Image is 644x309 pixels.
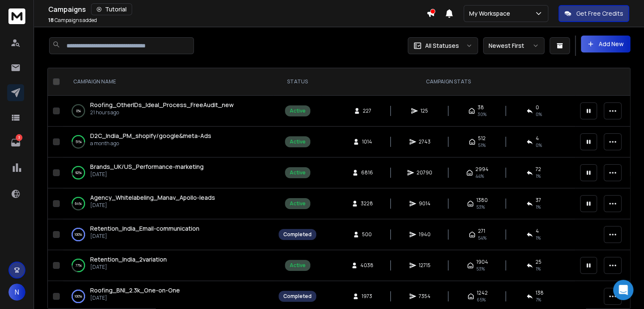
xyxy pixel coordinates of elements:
[417,169,432,176] span: 20790
[63,96,274,127] td: 0%Roofing_OtherIDs_Ideal_Process_FreeAudit_new21 hours ago
[478,111,486,118] span: 30 %
[536,235,541,241] span: 1 %
[75,292,82,301] p: 100 %
[16,134,22,141] p: 3
[420,108,429,114] span: 125
[477,296,486,303] span: 65 %
[75,138,82,146] p: 51 %
[478,135,486,142] span: 512
[558,5,629,22] button: Get Free Credits
[90,163,204,171] a: Brands_UK/US_Performance-marketing
[90,163,204,171] span: Brands_UK/US_Performance-marketing
[476,204,485,210] span: 53 %
[360,262,373,269] span: 4038
[75,261,82,270] p: 77 %
[362,138,372,145] span: 1014
[476,259,488,265] span: 1904
[90,101,234,109] a: Roofing_OtherIDs_Ideal_Process_FreeAudit_new
[536,259,542,265] span: 25
[536,142,542,149] span: 0 %
[63,127,274,157] td: 51%D2C_India_PM_shopify/google&meta-Adsa month ago
[419,231,431,238] span: 1940
[536,166,541,173] span: 72
[90,132,211,140] a: D2C_India_PM_shopify/google&meta-Ads
[475,166,489,173] span: 2994
[536,135,539,142] span: 4
[419,262,431,269] span: 12715
[290,108,306,114] div: Active
[361,200,373,207] span: 3228
[90,171,204,178] p: [DATE]
[90,109,234,116] p: 21 hours ago
[536,296,541,303] span: 7 %
[536,197,541,204] span: 37
[90,202,215,209] p: [DATE]
[283,293,312,300] div: Completed
[90,193,215,201] span: Agency_Whitelabeling_Manav_Apollo-leads
[478,142,486,149] span: 51 %
[90,286,180,295] a: Roofing_BNI_2.3k_One-on-One
[75,230,82,239] p: 100 %
[90,264,167,270] p: [DATE]
[63,188,274,219] td: 64%Agency_Whitelabeling_Manav_Apollo-leads[DATE]
[7,134,24,151] a: 3
[362,293,372,300] span: 1973
[8,284,25,301] button: N
[475,173,484,179] span: 44 %
[536,265,541,272] span: 1 %
[536,228,539,235] span: 4
[536,111,542,118] span: 0 %
[91,3,132,15] button: Tutorial
[613,280,633,300] div: Open Intercom Messenger
[362,231,372,238] span: 500
[290,200,306,207] div: Active
[469,9,514,18] p: My Workspace
[48,17,54,24] span: 18
[483,37,544,54] button: Newest First
[536,290,544,296] span: 138
[419,200,431,207] span: 9014
[419,138,431,145] span: 2743
[363,108,371,114] span: 227
[63,68,274,96] th: CAMPAIGN NAME
[536,104,539,111] span: 0
[478,104,484,111] span: 38
[90,255,167,263] span: Retention_India_2variation
[581,36,630,52] button: Add New
[274,68,321,96] th: STATUS
[90,233,199,240] p: [DATE]
[90,224,199,233] a: Retention_India_Email-communication
[75,199,82,208] p: 64 %
[283,231,312,238] div: Completed
[290,169,306,176] div: Active
[425,41,459,50] p: All Statuses
[63,157,274,188] td: 92%Brands_UK/US_Performance-marketing[DATE]
[90,295,180,301] p: [DATE]
[361,169,373,176] span: 6816
[48,3,426,15] div: Campaigns
[90,140,211,147] p: a month ago
[75,168,82,177] p: 92 %
[576,9,623,18] p: Get Free Credits
[478,228,485,235] span: 271
[321,68,575,96] th: CAMPAIGN STATS
[536,204,541,210] span: 1 %
[477,290,488,296] span: 1242
[90,255,167,264] a: Retention_India_2variation
[478,235,486,241] span: 54 %
[76,107,81,115] p: 0 %
[419,293,431,300] span: 7354
[536,173,541,179] span: 1 %
[90,193,215,202] a: Agency_Whitelabeling_Manav_Apollo-leads
[90,286,180,294] span: Roofing_BNI_2.3k_One-on-One
[290,138,306,145] div: Active
[290,262,306,269] div: Active
[63,219,274,250] td: 100%Retention_India_Email-communication[DATE]
[476,197,488,204] span: 1380
[476,265,485,272] span: 53 %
